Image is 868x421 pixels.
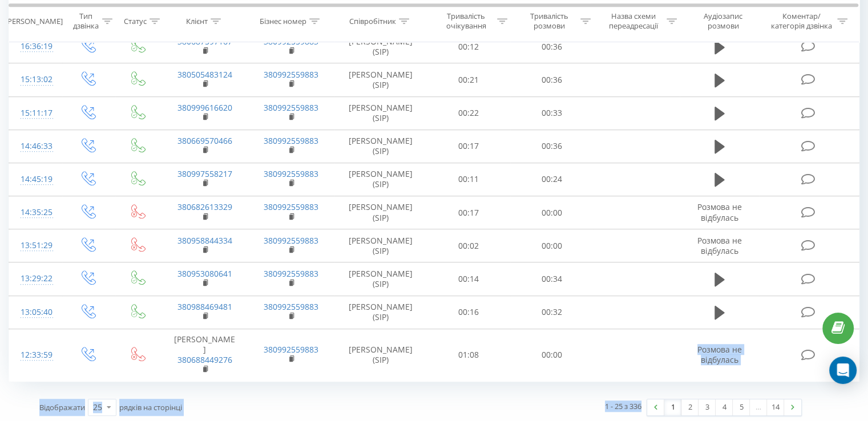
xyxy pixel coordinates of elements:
td: [PERSON_NAME] (SIP) [334,295,427,329]
div: 13:51:29 [21,234,51,257]
a: 380688449276 [177,354,232,365]
td: 00:11 [427,163,510,196]
a: 380992559883 [264,268,318,279]
td: [PERSON_NAME] (SIP) [334,163,427,196]
div: 25 [93,402,102,413]
a: 380992559883 [264,135,318,146]
span: Відображати [39,402,85,412]
td: 00:24 [510,163,593,196]
td: [PERSON_NAME] (SIP) [334,329,427,381]
a: 380992559883 [264,36,318,47]
div: Тривалість розмови [520,12,578,31]
span: Розмова не відбулась [697,344,742,365]
a: 380992559883 [264,344,318,355]
div: 15:13:02 [21,68,51,91]
div: 1 - 25 з 336 [605,400,641,412]
td: 00:17 [427,196,510,229]
div: … [750,399,767,415]
div: 13:05:40 [21,301,51,323]
td: 00:02 [427,229,510,262]
td: 00:34 [510,262,593,295]
div: 15:11:17 [21,102,51,124]
td: 00:22 [427,96,510,129]
a: 5 [733,399,750,415]
td: 00:14 [427,262,510,295]
a: 4 [716,399,733,415]
a: 2 [681,399,699,415]
td: [PERSON_NAME] [162,329,248,381]
td: [PERSON_NAME] (SIP) [334,196,427,229]
div: 16:36:19 [21,35,51,58]
td: [PERSON_NAME] (SIP) [334,30,427,63]
div: Тип дзвінка [72,12,99,31]
span: Розмова не відбулась [697,235,742,256]
div: Бізнес номер [260,17,306,26]
a: 380992559883 [264,69,318,80]
a: 380992559883 [264,201,318,212]
div: Тривалість очікування [438,12,495,31]
div: Клієнт [186,17,208,26]
div: 14:45:19 [21,168,51,191]
div: 12:33:59 [21,344,51,366]
a: 380958844334 [177,235,232,246]
a: 380997558217 [177,168,232,179]
a: 380992559883 [264,168,318,179]
div: Співробітник [349,17,396,26]
div: Статус [124,17,147,26]
a: 380687597167 [177,36,232,47]
a: 3 [699,399,716,415]
td: 00:17 [427,129,510,163]
a: 1 [664,399,681,415]
td: 00:00 [510,196,593,229]
a: 380682613329 [177,201,232,212]
td: 01:08 [427,329,510,381]
td: [PERSON_NAME] (SIP) [334,262,427,295]
td: [PERSON_NAME] (SIP) [334,229,427,262]
a: 380988469481 [177,301,232,312]
a: 380669570466 [177,135,232,146]
div: Аудіозапис розмови [690,12,757,31]
a: 380505483124 [177,69,232,80]
td: [PERSON_NAME] (SIP) [334,129,427,163]
td: [PERSON_NAME] (SIP) [334,96,427,129]
span: Розмова не відбулась [697,201,742,222]
a: 380992559883 [264,301,318,312]
td: 00:36 [510,63,593,96]
td: 00:00 [510,229,593,262]
a: 380953080641 [177,268,232,279]
td: 00:21 [427,63,510,96]
td: 00:36 [510,30,593,63]
td: 00:36 [510,129,593,163]
div: Open Intercom Messenger [829,357,857,384]
span: рядків на сторінці [119,402,182,412]
a: 380999616620 [177,102,232,113]
td: 00:00 [510,329,593,381]
td: 00:32 [510,295,593,329]
div: 13:29:22 [21,268,51,290]
div: Коментар/категорія дзвінка [768,12,834,31]
a: 380992559883 [264,235,318,246]
div: [PERSON_NAME] [5,17,63,26]
div: 14:46:33 [21,135,51,157]
td: 00:16 [427,295,510,329]
a: 14 [767,399,784,415]
div: 14:35:25 [21,201,51,224]
td: [PERSON_NAME] (SIP) [334,63,427,96]
a: 380992559883 [264,102,318,113]
td: 00:12 [427,30,510,63]
td: 00:33 [510,96,593,129]
div: Назва схеми переадресації [604,12,664,31]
